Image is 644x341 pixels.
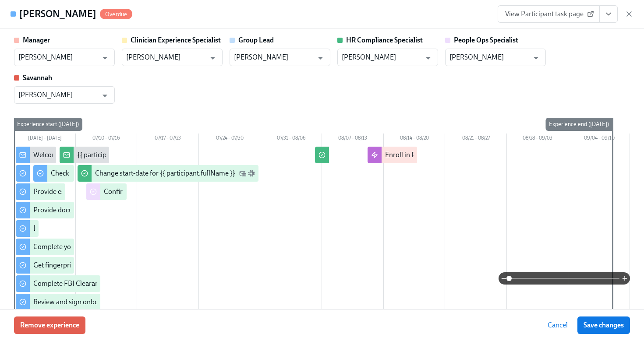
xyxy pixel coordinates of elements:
[322,134,384,145] div: 08/07 – 08/13
[14,118,82,131] div: Experience start ([DATE])
[14,316,85,334] button: Remove experience
[95,169,235,178] div: Change start-date for {{ participant.fullName }}
[541,316,574,334] button: Cancel
[314,51,327,65] button: Open
[33,260,85,270] div: Get fingerprinted
[23,74,52,82] strong: Savannah
[98,89,112,102] button: Open
[454,36,518,44] strong: People Ops Specialist
[445,134,507,145] div: 08/21 – 08/27
[104,187,196,197] div: Confirm cleared by People Ops
[14,134,76,145] div: [DATE] – [DATE]
[548,321,568,330] span: Cancel
[23,36,50,44] strong: Manager
[529,51,543,65] button: Open
[584,321,624,330] span: Save changes
[385,150,506,160] div: Enroll in Primary Therapists Onboarding
[20,321,79,330] span: Remove experience
[199,134,261,145] div: 07/24 – 07/30
[384,134,446,145] div: 08/14 – 08/20
[248,170,255,177] svg: Slack
[206,51,219,65] button: Open
[51,169,177,178] div: Check out our recommended laptop specs
[98,51,112,65] button: Open
[545,118,612,131] div: Experience end ([DATE])
[19,7,96,21] h4: [PERSON_NAME]
[239,170,246,177] svg: Work Email
[507,134,569,145] div: 08/28 – 09/03
[33,187,170,197] div: Provide essential professional documentation
[260,134,322,145] div: 07/31 – 08/06
[33,242,124,252] div: Complete your drug screening
[577,316,630,334] button: Save changes
[599,5,618,23] button: View task page
[505,10,592,18] span: View Participant task page
[421,51,435,65] button: Open
[33,205,159,215] div: Provide documents for your I9 verification
[33,224,142,233] div: Do your background check in Checkr
[33,297,229,307] div: Review and sign onboarding paperwork in [GEOGRAPHIC_DATA]
[568,134,630,145] div: 09/04 – 09/10
[498,5,600,23] a: View Participant task page
[137,134,199,145] div: 07/17 – 07/23
[100,11,132,18] span: Overdue
[33,150,198,160] div: Welcome from the Charlie Health Compliance Team 👋
[131,36,221,44] strong: Clinician Experience Specialist
[77,150,256,160] div: {{ participant.fullName }} has filled out the onboarding form
[238,36,274,44] strong: Group Lead
[76,134,138,145] div: 07/10 – 07/16
[346,36,423,44] strong: HR Compliance Specialist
